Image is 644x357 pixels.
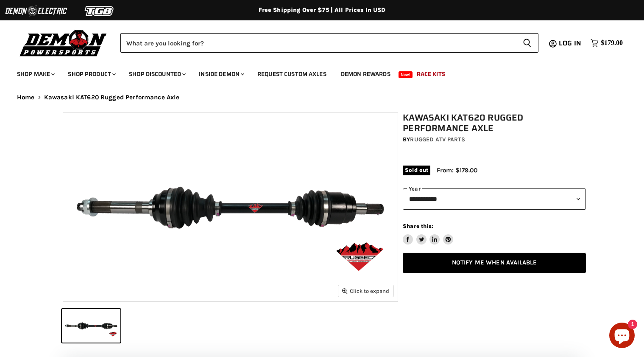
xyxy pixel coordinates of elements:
[403,222,453,245] aside: Share this:
[4,3,68,19] img: Demon Electric Logo 2
[342,288,389,294] span: Click to expand
[63,113,398,301] img: Kawasaki KAT620 Rugged Performance Axle
[516,33,538,53] button: Search
[61,65,121,83] a: Shop Product
[607,323,637,350] inbox-online-store-chat: Shopify online store chat
[403,112,586,134] h1: Kawasaki KAT620 Rugged Performance Axle
[120,33,538,53] form: Product
[11,62,621,83] ul: Main menu
[559,38,581,48] span: Log in
[403,135,586,144] div: by
[68,3,131,19] img: TGB Logo 2
[123,65,191,83] a: Shop Discounted
[403,188,586,209] select: year
[17,94,35,101] a: Home
[410,65,452,83] a: Race Kits
[437,166,477,174] span: From: $179.00
[555,39,586,47] a: Log in
[44,94,180,101] span: Kawasaki KAT620 Rugged Performance Axle
[410,136,465,143] a: Rugged ATV Parts
[586,37,627,49] a: $179.00
[62,309,120,343] button: Kawasaki KAT620 Rugged Performance Axle thumbnail
[403,223,433,229] span: Share this:
[251,65,333,83] a: Request Custom Axles
[11,65,60,83] a: Shop Make
[17,28,110,58] img: Demon Powersports
[601,39,623,47] span: $179.00
[399,71,413,78] span: New!
[192,65,249,83] a: Inside Demon
[335,65,397,83] a: Demon Rewards
[403,166,430,175] span: Sold out
[338,285,393,297] button: Click to expand
[403,253,586,273] a: Notify Me When Available
[120,33,516,53] input: Search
